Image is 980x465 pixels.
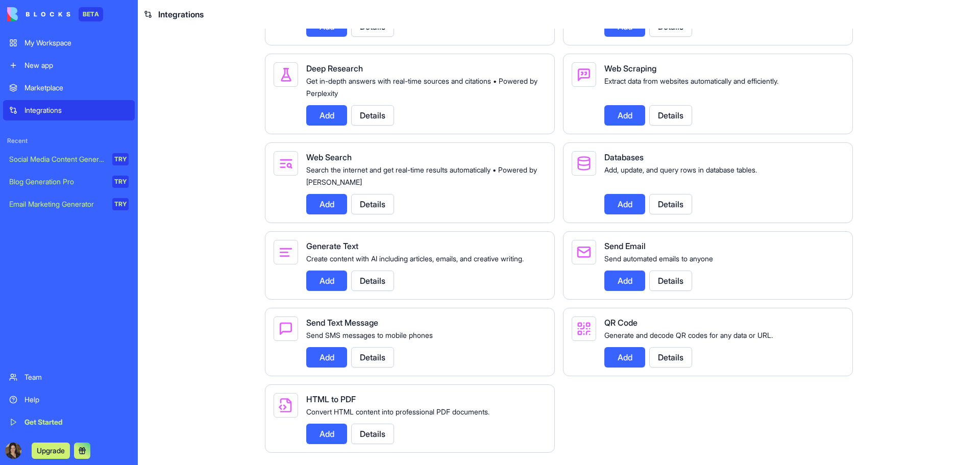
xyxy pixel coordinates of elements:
a: Upgrade [32,445,70,455]
button: Add [306,271,347,291]
button: Add [306,424,347,444]
a: Marketplace [3,78,135,98]
button: Add [306,194,347,214]
button: Add [306,105,347,126]
span: Recent [3,137,135,145]
span: QR Code [604,317,638,328]
button: Add [306,347,347,368]
span: Send automated emails to anyone [604,254,713,263]
a: Blog Generation ProTRY [3,172,135,192]
button: Add [604,105,645,126]
button: Details [351,347,394,368]
span: Get in-depth answers with real-time sources and citations • Powered by Perplexity [306,77,537,97]
button: Details [649,194,692,214]
button: Details [351,271,394,291]
a: Email Marketing GeneratorTRY [3,194,135,214]
div: Get Started [24,417,129,427]
div: BETA [79,7,103,21]
button: Add [604,194,645,214]
a: Social Media Content GeneratorTRY [3,149,135,169]
button: Details [649,347,692,368]
div: TRY [112,176,129,188]
span: Web Search [306,152,352,162]
div: New app [24,60,129,70]
div: TRY [112,153,129,165]
span: Generate and decode QR codes for any data or URL. [604,331,773,339]
button: Upgrade [32,443,70,459]
span: Create content with AI including articles, emails, and creative writing. [306,254,524,263]
span: Send SMS messages to mobile phones [306,331,433,339]
div: Blog Generation Pro [9,177,105,187]
span: Integrations [158,8,204,20]
a: Integrations [3,100,135,120]
button: Details [351,424,394,444]
button: Details [351,105,394,126]
span: Add, update, and query rows in database tables. [604,165,757,174]
span: Web Scraping [604,63,656,74]
span: Send Text Message [306,317,378,328]
a: BETA [7,7,103,21]
div: Team [24,372,129,382]
button: Add [604,347,645,368]
button: Details [351,194,394,214]
span: Databases [604,152,644,162]
button: Details [649,271,692,291]
a: New app [3,55,135,76]
span: Convert HTML content into professional PDF documents. [306,407,489,416]
button: Add [604,271,645,291]
button: Details [649,105,692,126]
img: ACg8ocKiMC7oz2-cm9m-FETMLBDD6JS6WXt6LJDmmPCqQ7qy09ZWmNVF=s96-c [5,443,21,459]
a: My Workspace [3,33,135,53]
div: Email Marketing Generator [9,199,105,209]
img: logo [7,7,70,21]
div: Marketplace [24,83,129,93]
span: HTML to PDF [306,394,356,404]
span: Extract data from websites automatically and efficiently. [604,77,778,85]
span: Search the internet and get real-time results automatically • Powered by [PERSON_NAME] [306,165,537,186]
div: Social Media Content Generator [9,154,105,164]
span: Deep Research [306,63,363,74]
div: Help [24,395,129,405]
a: Help [3,389,135,410]
a: Get Started [3,412,135,432]
span: Generate Text [306,241,358,251]
span: Send Email [604,241,646,251]
a: Team [3,367,135,387]
div: Integrations [24,105,129,115]
div: TRY [112,198,129,210]
div: My Workspace [24,38,129,48]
